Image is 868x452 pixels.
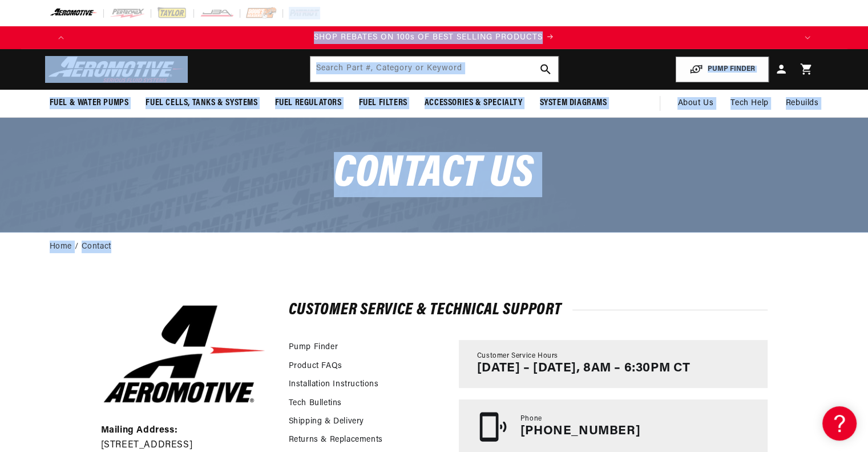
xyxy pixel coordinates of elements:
[82,241,111,253] a: Contact
[50,241,72,253] a: Home
[137,90,266,117] summary: Fuel Cells, Tanks & Systems
[289,397,342,410] a: Tech Bulletins
[777,90,827,117] summary: Rebuilds
[50,97,129,109] span: Fuel & Water Pumps
[41,90,138,117] summary: Fuel & Water Pumps
[289,303,768,317] h2: Customer Service & Technical Support
[72,31,796,44] div: 3 of 4
[289,415,364,428] a: Shipping & Delivery
[676,57,769,82] button: PUMP FINDER
[289,341,338,354] a: Pump Finder
[267,90,350,117] summary: Fuel Regulators
[520,424,640,439] p: [PHONE_NUMBER]
[289,360,342,373] a: Product FAQs
[533,57,558,82] button: search button
[425,97,523,109] span: Accessories & Specialty
[334,152,534,197] span: CONTACt us
[359,97,407,109] span: Fuel Filters
[416,90,531,117] summary: Accessories & Specialty
[72,31,796,44] a: SHOP REBATES ON 100s OF BEST SELLING PRODUCTS
[730,97,768,110] span: Tech Help
[21,26,847,49] slideshow-component: Translation missing: en.sections.announcements.announcement_bar
[722,90,777,117] summary: Tech Help
[350,90,416,117] summary: Fuel Filters
[72,31,796,44] div: Announcement
[520,414,542,424] span: Phone
[275,97,342,109] span: Fuel Regulators
[50,26,72,49] button: Translation missing: en.sections.announcements.previous_announcement
[45,56,188,83] img: Aeromotive
[310,57,558,82] input: Search by Part Number, Category or Keyword
[289,434,383,446] a: Returns & Replacements
[540,97,607,109] span: System Diagrams
[677,99,713,107] span: About Us
[289,378,379,391] a: Installation Instructions
[101,426,178,435] strong: Mailing Address:
[669,90,722,117] a: About Us
[477,351,558,361] span: Customer Service Hours
[477,361,691,376] p: [DATE] – [DATE], 8AM – 6:30PM CT
[314,33,543,42] span: SHOP REBATES ON 100s OF BEST SELLING PRODUCTS
[531,90,616,117] summary: System Diagrams
[796,26,819,49] button: Translation missing: en.sections.announcements.next_announcement
[50,241,819,253] nav: breadcrumbs
[786,97,819,110] span: Rebuilds
[146,97,257,109] span: Fuel Cells, Tanks & Systems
